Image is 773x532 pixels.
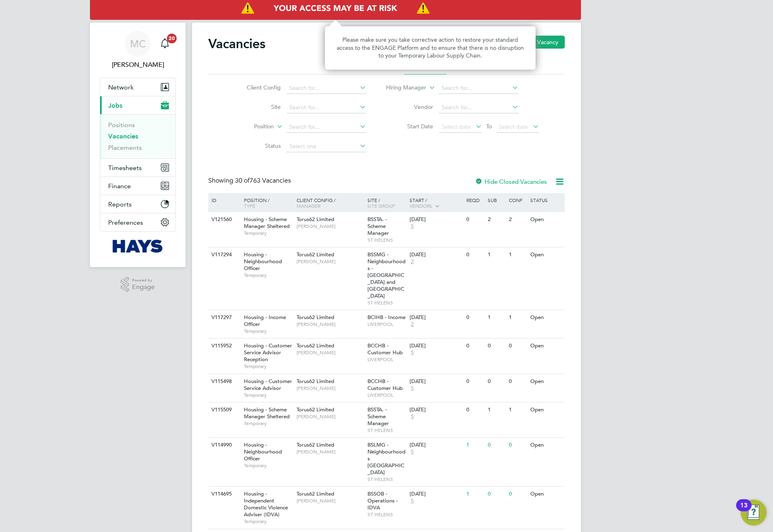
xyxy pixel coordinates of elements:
input: Search for... [286,102,366,113]
span: ST HELENS [367,427,406,434]
div: 1 [486,247,507,262]
span: LIVERPOOL [367,321,406,328]
input: Search for... [439,102,519,113]
span: BSSMG - Neighbourhoods - [GEOGRAPHIC_DATA] and [GEOGRAPHIC_DATA] [367,251,406,299]
span: Temporary [244,328,293,334]
div: 0 [464,212,485,227]
label: Position [227,123,274,131]
div: 0 [507,487,528,502]
span: Vendors [410,202,432,209]
label: Site [234,103,281,111]
div: [DATE] [410,406,462,413]
span: Temporary [244,272,293,279]
label: Start Date [386,123,433,130]
span: Timesheets [108,164,142,172]
div: 1 [486,402,507,417]
a: Go to account details [100,31,176,70]
span: [PERSON_NAME] [297,385,363,392]
span: Engage [132,284,155,291]
div: 0 [464,402,485,417]
div: 0 [507,338,528,353]
span: Type [244,202,255,209]
div: V117297 [209,310,238,325]
input: Search for... [286,83,366,94]
span: BCIHB - Income [367,314,406,321]
span: 5 [410,385,415,392]
span: 5 [410,413,415,420]
span: Site Group [367,202,395,209]
span: To [484,121,494,132]
span: Torus62 Limited [297,490,334,497]
div: Position / [238,193,295,213]
div: 1 [507,310,528,325]
span: Powered by [132,277,155,284]
span: Manager [297,202,320,209]
span: LIVERPOOL [367,392,406,398]
span: [PERSON_NAME] [297,321,363,328]
span: Torus62 Limited [297,342,334,349]
span: Temporary [244,518,293,525]
div: V115509 [209,402,238,417]
div: 0 [464,374,485,389]
div: Open [528,247,564,262]
label: Hide Closed Vacancies [475,178,547,185]
div: [DATE] [410,442,462,449]
div: 0 [507,374,528,389]
div: Status [528,193,564,207]
span: Torus62 Limited [297,441,334,448]
img: hays-logo-retina.png [113,240,163,253]
span: Jobs [108,102,122,109]
div: V114695 [209,487,238,502]
div: 1 [507,247,528,262]
span: Finance [108,182,131,190]
div: 1 [464,487,485,502]
div: 1 [464,438,485,453]
div: Client Config / [295,193,365,213]
span: Housing - Scheme Manager Sheltered [244,216,290,230]
span: Housing - Neighbourhood Officer [244,441,282,462]
span: Select date [499,123,528,130]
div: Open [528,212,564,227]
span: BCCHB - Customer Hub [367,378,403,392]
div: 2 [507,212,528,227]
span: [PERSON_NAME] [297,258,363,265]
div: 13 [740,505,747,516]
span: Torus62 Limited [297,216,334,223]
div: 0 [486,374,507,389]
span: Torus62 Limited [297,406,334,413]
span: Reports [108,200,132,208]
span: Torus62 Limited [297,251,334,258]
div: [DATE] [410,378,462,385]
div: [DATE] [410,314,462,321]
span: Temporary [244,230,293,236]
span: 20 [167,34,177,43]
span: Temporary [244,363,293,370]
div: Site / [365,193,408,213]
span: Housing - Independent Domestic Violence Adviser (IDVA) [244,490,288,518]
div: Start / [408,193,464,213]
div: Open [528,487,564,502]
span: Temporary [244,462,293,469]
input: Select one [286,141,366,152]
div: 0 [486,438,507,453]
input: Search for... [439,83,519,94]
div: 2 [486,212,507,227]
label: Status [234,142,281,149]
span: Housing - Customer Service Advisor [244,378,292,392]
div: V115498 [209,374,238,389]
div: 1 [486,310,507,325]
span: 2 [410,258,415,265]
a: Vacancies [108,132,138,140]
h2: Vacancies [208,36,265,52]
span: ST HELENS [367,476,406,483]
div: ID [209,193,238,207]
span: BSSTA. - Scheme Manager [367,216,389,236]
span: BCCHB - Customer Hub [367,342,403,356]
span: Temporary [244,420,293,427]
span: BSLMG - Neighbourhoods [GEOGRAPHIC_DATA] [367,441,406,476]
label: Client Config [234,84,281,91]
span: Meg Castleton [100,60,176,70]
p: Please make sure you take corrective action to restore your standard access to the ENGAGE Platfor... [335,36,526,60]
div: [DATE] [410,216,462,223]
span: 5 [410,498,415,504]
